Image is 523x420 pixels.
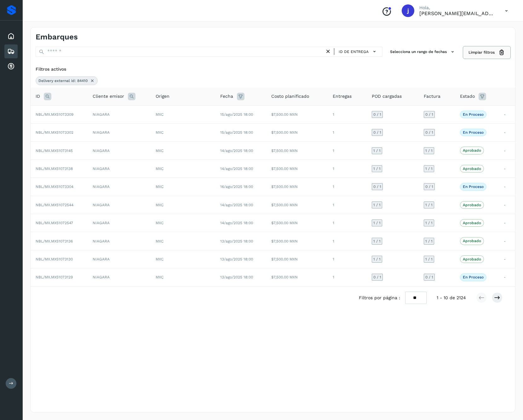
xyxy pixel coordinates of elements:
span: 1 / 1 [373,203,381,207]
span: 14/ago/2025 18:00 [220,221,253,225]
div: Filtros activos [36,66,510,73]
span: 0 / 1 [425,113,433,116]
span: MXC [156,239,164,243]
span: MXC [156,112,164,117]
button: Limpiar filtros [463,47,510,58]
span: Fecha [220,93,233,100]
td: 1 [328,196,367,214]
td: NIAGARA [88,250,151,268]
span: 0 / 1 [425,185,433,189]
span: MXC [156,184,164,189]
span: 16/ago/2025 18:00 [220,184,253,189]
td: 1 [328,160,367,178]
td: NIAGARA [88,160,151,178]
span: Costo planificado [271,93,309,100]
span: 14/ago/2025 18:00 [220,166,253,171]
span: NBL/MX.MX51072547 [36,221,73,225]
span: 1 / 1 [425,149,433,153]
p: En proceso [463,130,484,135]
span: ID de entrega [339,49,369,55]
p: Aprobado [463,166,481,171]
p: Hola, [419,5,495,10]
span: 0 / 1 [373,275,381,279]
td: NIAGARA [88,268,151,286]
td: $7,500.00 MXN [266,178,328,196]
span: 1 / 1 [373,149,381,153]
p: Aprobado [463,257,481,261]
span: 1 / 1 [425,167,433,171]
span: 15/ago/2025 18:00 [220,112,253,117]
div: Inicio [4,29,18,43]
td: $7,500.00 MXN [266,142,328,160]
td: $7,500.00 MXN [266,268,328,286]
p: jose.garciag@larmex.com [419,10,495,16]
p: Aprobado [463,221,481,225]
span: NBL/MX.MX51073130 [36,257,73,261]
span: MXC [156,149,164,153]
span: Factura [424,93,440,100]
td: NIAGARA [88,214,151,232]
span: 1 / 1 [373,239,381,243]
td: 1 [328,124,367,142]
span: MXC [156,203,164,207]
td: $7,500.00 MXN [266,196,328,214]
td: $7,500.00 MXN [266,250,328,268]
span: 1 - 10 de 2124 [437,295,466,301]
span: 14/ago/2025 18:00 [220,149,253,153]
span: 13/ago/2025 18:00 [220,239,253,243]
span: MXC [156,257,164,261]
p: En proceso [463,184,484,189]
td: $7,500.00 MXN [266,160,328,178]
span: NBL/MX.MX51073138 [36,166,73,171]
span: Cliente emisor [93,93,124,100]
span: 1 / 1 [425,239,433,243]
td: - [499,160,515,178]
td: - [499,124,515,142]
td: 1 [328,105,367,123]
p: Aprobado [463,239,481,243]
span: NBL/MX.MX51072544 [36,203,73,207]
span: NBL/MX.MX51073302 [36,130,73,135]
span: MXC [156,130,164,135]
span: 1 / 1 [425,221,433,225]
span: POD cargadas [372,93,402,100]
td: NIAGARA [88,142,151,160]
td: $7,500.00 MXN [266,124,328,142]
span: Origen [156,93,170,100]
span: 15/ago/2025 18:00 [220,130,253,135]
td: - [499,214,515,232]
span: 0 / 1 [425,131,433,134]
button: ID de entrega [337,47,380,56]
td: 1 [328,214,367,232]
span: 1 / 1 [425,203,433,207]
td: $7,500.00 MXN [266,232,328,250]
div: Delivery external id: 84410 [36,76,98,85]
span: NBL/MX.MX51073136 [36,239,73,243]
td: NIAGARA [88,124,151,142]
td: NIAGARA [88,232,151,250]
p: Aprobado [463,148,481,153]
span: 1 / 1 [425,257,433,261]
td: - [499,196,515,214]
td: 1 [328,250,367,268]
h4: Embarques [36,32,78,42]
button: Selecciona un rango de fechas [388,47,458,57]
span: Limpiar filtros [468,50,495,55]
span: 0 / 1 [373,131,381,134]
td: 1 [328,178,367,196]
span: 14/ago/2025 18:00 [220,203,253,207]
td: - [499,178,515,196]
span: NBL/MX.MX51073145 [36,149,73,153]
span: Delivery external id: 84410 [38,78,88,84]
span: NBL/MX.MX51073309 [36,112,73,117]
td: $7,500.00 MXN [266,214,328,232]
span: 0 / 1 [373,113,381,116]
span: Entregas [333,93,352,100]
span: NBL/MX.MX51073304 [36,184,73,189]
div: Cuentas por cobrar [4,60,18,73]
td: - [499,105,515,123]
span: 1 / 1 [373,221,381,225]
span: 0 / 1 [425,275,433,279]
span: 1 / 1 [373,167,381,171]
span: Estado [460,93,475,100]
